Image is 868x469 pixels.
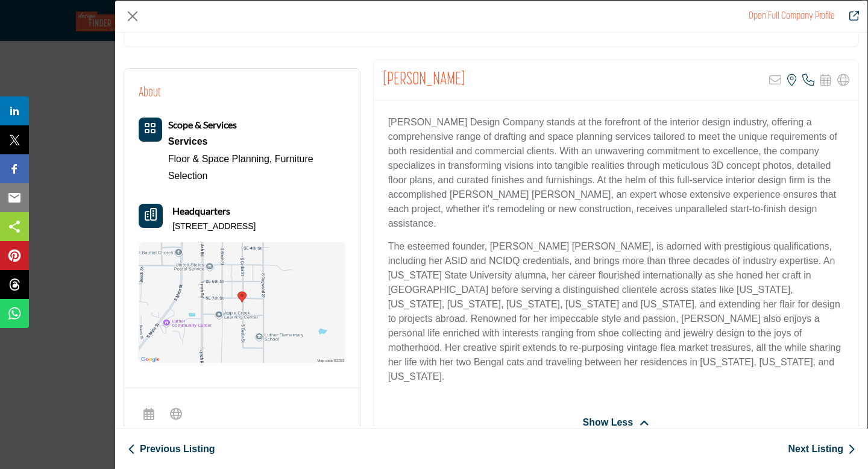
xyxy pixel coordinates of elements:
[168,154,272,164] a: Floor & Space Planning,
[172,221,256,233] p: [STREET_ADDRESS]
[168,133,345,151] div: Interior and exterior spaces including lighting, layouts, furnishings, accessories, artwork, land...
[168,154,313,181] a: Furniture Selection
[383,69,465,91] h2: Cynthia Baker
[168,133,345,151] a: Services
[388,239,844,384] p: The esteemed founder, [PERSON_NAME] [PERSON_NAME], is adorned with prestigious qualifications, in...
[841,9,859,24] a: Redirect to cynthia-baker
[168,120,237,130] a: Scope & Services
[749,11,835,21] a: Redirect to cynthia-baker
[128,442,215,456] a: Previous Listing
[139,83,161,103] h2: About
[172,204,230,218] b: Headquarters
[139,118,162,142] button: Category Icon
[788,442,855,456] a: Next Listing
[139,204,163,228] button: Headquarter icon
[124,7,142,25] button: Close
[388,115,844,231] p: [PERSON_NAME] Design Company stands at the forefront of the interior design industry, offering a ...
[139,242,345,363] img: Location Map
[583,415,634,430] span: Show Less
[168,119,237,130] b: Scope & Services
